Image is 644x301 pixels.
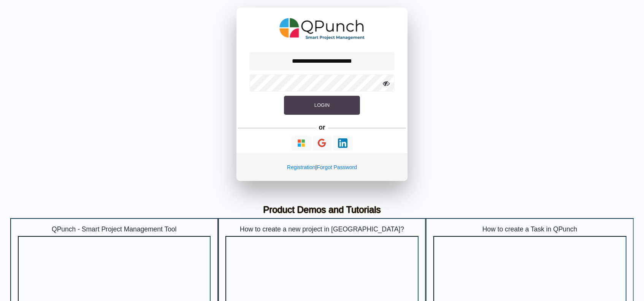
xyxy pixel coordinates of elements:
button: Continue With Google [313,136,332,151]
img: QPunch [279,15,365,43]
h5: QPunch - Smart Project Management Tool [18,225,211,233]
h3: Product Demos and Tutorials [16,204,628,215]
img: Loading... [297,138,306,148]
h5: How to create a Task in QPunch [433,225,627,233]
span: Login [314,102,330,108]
img: Loading... [338,138,347,148]
button: Login [284,96,360,115]
a: Forgot Password [317,164,357,170]
button: Continue With Microsoft Azure [291,136,311,150]
h5: How to create a new project in [GEOGRAPHIC_DATA]? [225,225,419,233]
div: | [236,154,408,181]
button: Continue With LinkedIn [333,136,353,150]
h5: or [317,122,327,133]
a: Registration [287,164,316,170]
